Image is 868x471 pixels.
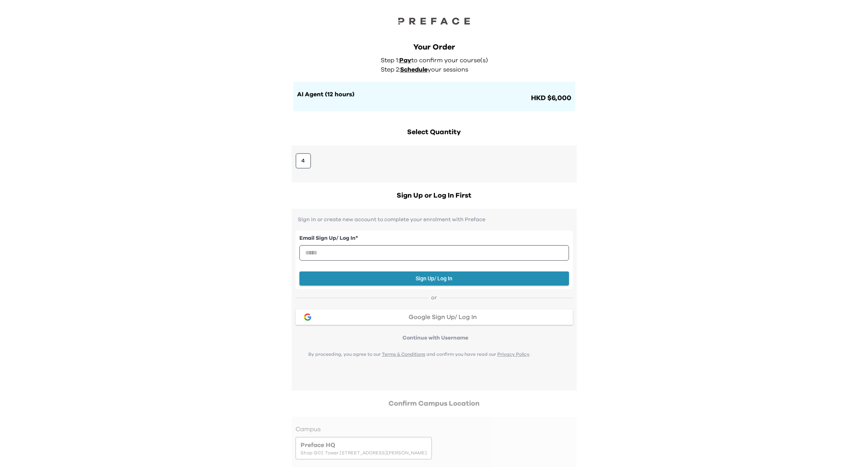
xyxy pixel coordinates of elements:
span: or [428,294,440,302]
span: Google Sign Up/ Log In [409,314,477,320]
img: Preface Logo [395,15,473,26]
p: Step 2: your sessions [381,65,492,74]
h2: Select Quantity [292,127,577,138]
span: Shop G07, Tower [STREET_ADDRESS][PERSON_NAME] [301,450,427,456]
p: By proceeding, you agree to our and confirm you have read our . [296,351,543,357]
p: Step 1: to confirm your course(s) [381,56,492,65]
span: Pay [399,57,411,63]
button: Sign Up/ Log In [299,271,569,286]
p: Continue with Username [298,334,573,342]
span: Schedule [400,67,428,73]
h2: Sign Up or Log In First [292,190,577,201]
h1: AI Agent (12 hours) [297,90,529,99]
p: Sign in or create new account to complete your enrolment with Preface [296,217,573,223]
label: Email Sign Up/ Log In * [299,234,569,242]
button: google loginGoogle Sign Up/ Log In [296,309,573,325]
a: Terms & Conditions [382,352,425,357]
span: Preface HQ [301,440,335,450]
div: Your Order [293,42,575,53]
a: Privacy Policy [497,352,529,357]
button: 4 [296,153,311,169]
span: HKD $6,000 [529,93,571,104]
h2: Confirm Campus Location [292,398,577,409]
img: google login [303,312,312,322]
h3: Campus [296,425,573,434]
